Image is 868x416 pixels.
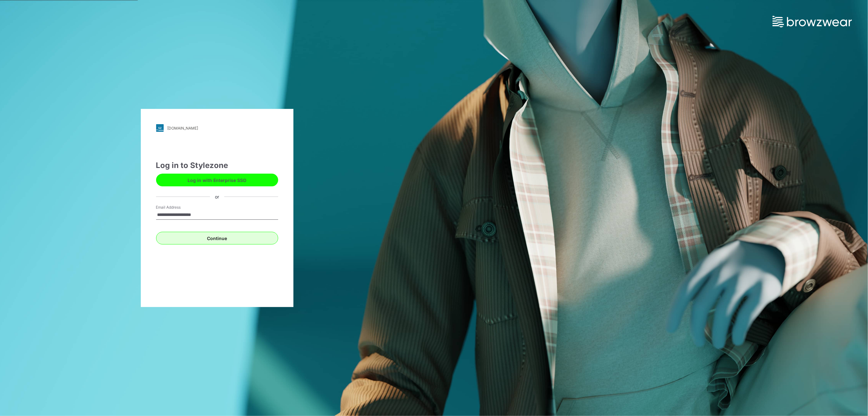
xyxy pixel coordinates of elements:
img: browzwear-logo.e42bd6dac1945053ebaf764b6aa21510.svg [773,16,852,27]
div: Log in to Stylezone [156,160,278,171]
div: [DOMAIN_NAME] [168,126,198,131]
button: Continue [156,232,278,245]
img: stylezone-logo.562084cfcfab977791bfbf7441f1a819.svg [156,124,164,132]
div: or [210,193,224,200]
a: [DOMAIN_NAME] [156,124,278,132]
button: Log in with Enterprise SSO [156,174,278,186]
label: Email Address [156,205,201,210]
